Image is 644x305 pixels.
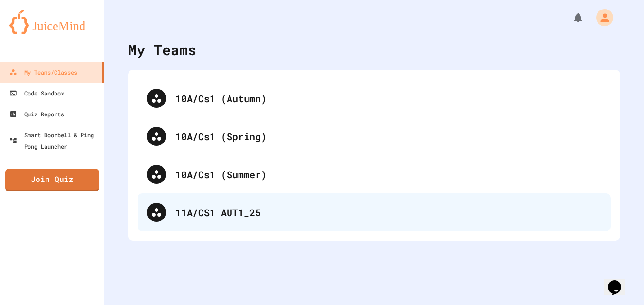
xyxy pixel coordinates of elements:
div: Quiz Reports [9,108,64,120]
div: 10A/Cs1 (Autumn) [175,91,601,105]
div: 11A/CS1 AUT1_25 [175,205,601,219]
a: Join Quiz [5,169,99,191]
iframe: chat widget [604,267,635,295]
div: My Teams [128,39,196,60]
img: logo-orange.svg [9,10,95,34]
div: 10A/Cs1 (Spring) [138,117,611,155]
div: Code Sandbox [9,87,64,99]
div: 10A/Cs1 (Summer) [175,167,601,181]
div: 10A/Cs1 (Autumn) [138,79,611,117]
div: Smart Doorbell & Ping Pong Launcher [9,129,101,152]
div: My Teams/Classes [9,67,77,78]
div: 10A/Cs1 (Summer) [138,155,611,193]
div: My Account [586,7,616,29]
div: 11A/CS1 AUT1_25 [138,193,611,231]
div: 10A/Cs1 (Spring) [175,129,601,143]
div: My Notifications [555,10,586,26]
